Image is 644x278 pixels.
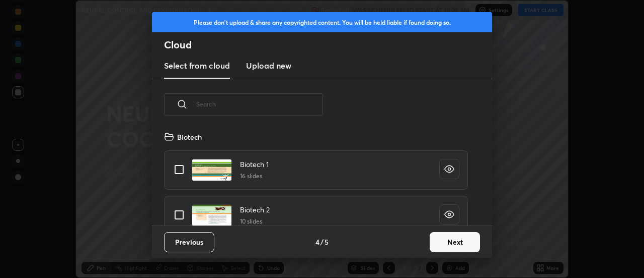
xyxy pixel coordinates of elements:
[315,237,319,247] h4: 4
[192,204,232,227] img: 17169912847VYDHX.pdf
[240,204,270,215] h4: Biotech 2
[152,12,492,32] div: Please don't upload & share any copyrighted content. You will be held liable if found doing so.
[246,60,291,72] h3: Upload new
[164,60,230,72] h3: Select from cloud
[240,159,269,170] h4: Biotech 1
[240,217,270,226] h5: 10 slides
[177,132,202,142] h4: Biotech
[164,232,214,252] button: Previous
[152,128,480,226] div: grid
[320,237,324,247] h4: /
[325,237,329,247] h4: 5
[240,172,269,181] h5: 16 slides
[430,232,480,252] button: Next
[192,159,232,181] img: 1716991158P0I3ZB.pdf
[196,83,323,126] input: Search
[164,38,492,51] h2: Cloud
